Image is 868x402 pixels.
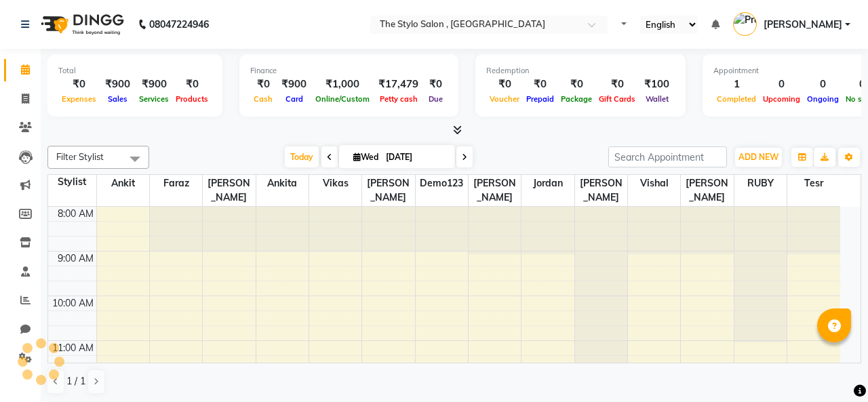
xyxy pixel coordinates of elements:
span: ADD NEW [738,152,778,162]
span: Wallet [642,94,672,104]
span: [PERSON_NAME] [681,175,733,206]
span: Demo123 [416,175,468,192]
span: Ankit [97,175,149,192]
span: Ankita [256,175,309,192]
div: ₹0 [595,77,639,92]
span: Today [285,146,319,167]
div: ₹17,479 [373,77,424,92]
span: RUBY [734,175,787,192]
span: 1 / 1 [66,374,85,388]
span: Card [282,94,307,104]
div: 0 [759,77,804,92]
div: 1 [713,77,759,92]
input: 2025-09-03 [382,147,450,167]
span: Ongoing [804,94,842,104]
span: Gift Cards [595,94,639,104]
div: ₹1,000 [312,77,373,92]
span: Vikas [309,175,361,192]
div: Finance [250,65,448,77]
div: Stylist [48,175,96,189]
div: ₹900 [136,77,172,92]
b: 08047224946 [149,5,209,43]
div: ₹900 [276,77,312,92]
span: Completed [713,94,759,104]
span: Products [172,94,212,104]
span: Online/Custom [312,94,373,104]
div: 10:00 AM [50,296,96,310]
img: Pranav Kanase [733,12,757,36]
div: Redemption [486,65,675,77]
div: ₹900 [100,77,136,92]
span: Jordan [521,175,574,192]
span: [PERSON_NAME] [469,175,521,206]
span: Package [557,94,595,104]
span: Petty cash [376,94,421,104]
span: [PERSON_NAME] [764,18,842,32]
span: [PERSON_NAME] [575,175,627,206]
div: 11:00 AM [50,341,96,355]
span: [PERSON_NAME] [362,175,414,206]
span: Vishal [628,175,680,192]
span: Filter Stylist [56,151,104,162]
span: Upcoming [759,94,804,104]
div: ₹0 [486,77,523,92]
span: Expenses [58,94,100,104]
div: 9:00 AM [55,252,96,266]
div: ₹100 [639,77,675,92]
input: Search Appointment [608,146,727,167]
span: Cash [250,94,276,104]
div: 0 [804,77,842,92]
img: logo [35,5,127,43]
span: Prepaid [523,94,557,104]
span: Wed [350,152,382,162]
div: ₹0 [58,77,100,92]
span: Faraz [150,175,202,192]
div: 8:00 AM [55,207,96,221]
div: ₹0 [250,77,276,92]
span: Voucher [486,94,523,104]
div: ₹0 [172,77,212,92]
div: ₹0 [424,77,448,92]
div: ₹0 [523,77,557,92]
span: Due [425,94,446,104]
div: Total [58,65,212,77]
button: ADD NEW [735,148,782,167]
span: tesr [787,175,840,192]
div: ₹0 [557,77,595,92]
span: Services [136,94,172,104]
span: Sales [104,94,131,104]
span: [PERSON_NAME] [203,175,255,206]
